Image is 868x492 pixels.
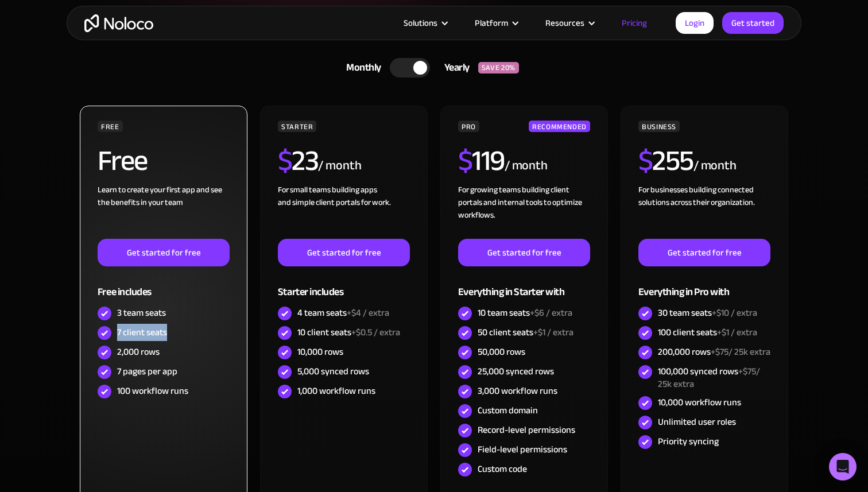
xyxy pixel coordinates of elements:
div: / month [693,157,737,175]
div: 10,000 rows [297,346,343,358]
div: STARTER [278,121,316,132]
span: +$75/ 25k extra [711,343,770,361]
div: 4 team seats [297,307,389,319]
h2: 255 [638,146,693,175]
span: $ [638,134,653,188]
div: Resources [531,16,607,30]
a: Login [676,12,714,34]
div: Free includes [98,266,230,304]
span: $ [458,134,472,188]
a: Pricing [607,16,661,30]
span: +$1 / extra [533,324,573,341]
div: 100 client seats [658,326,757,339]
div: / month [505,157,548,175]
span: +$0.5 / extra [351,324,400,341]
span: +$10 / extra [712,304,757,321]
div: 100,000 synced rows [658,365,770,390]
div: 30 team seats [658,307,757,319]
span: $ [278,134,292,188]
h2: Free [98,146,148,175]
div: 10,000 workflow runs [658,396,741,409]
a: home [84,14,153,32]
div: For growing teams building client portals and internal tools to optimize workflows. [458,184,590,239]
span: +$4 / extra [347,304,389,321]
div: Open Intercom Messenger [829,453,857,481]
div: 10 client seats [297,326,400,339]
div: 1,000 workflow runs [297,385,375,397]
div: Learn to create your first app and see the benefits in your team ‍ [98,184,230,239]
a: Get started for free [278,239,410,266]
span: +$6 / extra [530,304,572,321]
div: 200,000 rows [658,346,770,358]
div: / month [318,157,361,175]
div: BUSINESS [638,121,680,132]
div: 7 client seats [117,326,167,339]
a: Get started [722,12,784,34]
a: Get started for free [98,239,230,266]
div: Solutions [404,16,437,30]
div: 25,000 synced rows [478,365,554,378]
div: 10 team seats [478,307,572,319]
div: PRO [458,121,479,132]
div: Custom code [478,463,527,475]
div: 3,000 workflow runs [478,385,557,397]
a: Get started for free [638,239,770,266]
span: +$75/ 25k extra [658,363,760,393]
div: 50 client seats [478,326,573,339]
a: Get started for free [458,239,590,266]
div: RECOMMENDED [529,121,590,132]
div: Monthly [332,59,390,76]
div: Yearly [430,59,478,76]
div: Everything in Starter with [458,266,590,304]
span: +$1 / extra [717,324,757,341]
div: 2,000 rows [117,346,160,358]
div: Field-level permissions [478,443,567,456]
div: Resources [545,16,584,30]
div: Solutions [389,16,460,30]
div: Custom domain [478,404,538,417]
div: 7 pages per app [117,365,177,378]
div: 50,000 rows [478,346,525,358]
div: SAVE 20% [478,62,519,73]
div: 3 team seats [117,307,166,319]
div: Unlimited user roles [658,416,736,428]
div: For small teams building apps and simple client portals for work. ‍ [278,184,410,239]
div: 5,000 synced rows [297,365,369,378]
div: Priority syncing [658,435,719,448]
div: Starter includes [278,266,410,304]
h2: 23 [278,146,319,175]
div: Platform [460,16,531,30]
div: Everything in Pro with [638,266,770,304]
div: Record-level permissions [478,424,575,436]
div: Platform [475,16,508,30]
div: For businesses building connected solutions across their organization. ‍ [638,184,770,239]
div: 100 workflow runs [117,385,188,397]
h2: 119 [458,146,505,175]
div: FREE [98,121,123,132]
